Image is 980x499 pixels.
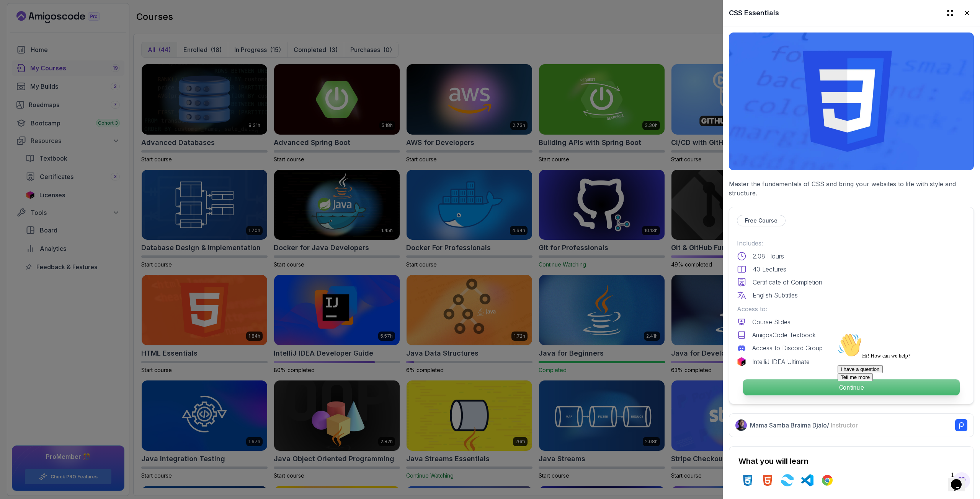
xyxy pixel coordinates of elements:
img: css logo [742,474,754,486]
img: chrome logo [821,474,833,486]
img: css-essentials_thumbnail [729,33,974,170]
span: Hi! How can we help? [3,23,76,29]
img: Nelson Djalo [735,419,747,431]
button: I have a question [3,35,48,43]
p: Mama Samba Braima Djalo / [750,421,858,430]
iframe: chat widget [835,330,972,465]
p: Free Course [745,217,777,224]
p: 40 Lectures [753,265,786,274]
iframe: chat widget [948,468,972,491]
p: English Subtitles [753,291,798,300]
button: Continue [743,379,960,396]
button: Tell me more [3,43,38,51]
img: vscode logo [801,474,813,486]
p: IntelliJ IDEA Ultimate [752,357,810,366]
p: Master the fundamentals of CSS and bring your websites to life with style and structure. [729,179,974,198]
img: jetbrains logo [737,357,746,366]
p: Course Slides [752,317,791,327]
h2: What you will learn [738,456,964,466]
p: Continue [743,379,960,395]
p: AmigosCode Textbook [752,330,816,340]
span: Instructor [831,421,858,429]
p: Access to: [737,304,966,314]
div: 👋Hi! How can we help?I have a questionTell me more [3,3,141,51]
p: Includes: [737,239,966,248]
p: 2.08 Hours [753,252,784,261]
img: tailwindcss logo [781,474,794,486]
button: Expand drawer [943,6,957,20]
h2: CSS Essentials [729,8,779,18]
p: Certificate of Completion [753,278,822,287]
p: Access to Discord Group [752,343,823,353]
img: :wave: [3,3,28,28]
img: html logo [761,474,774,486]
